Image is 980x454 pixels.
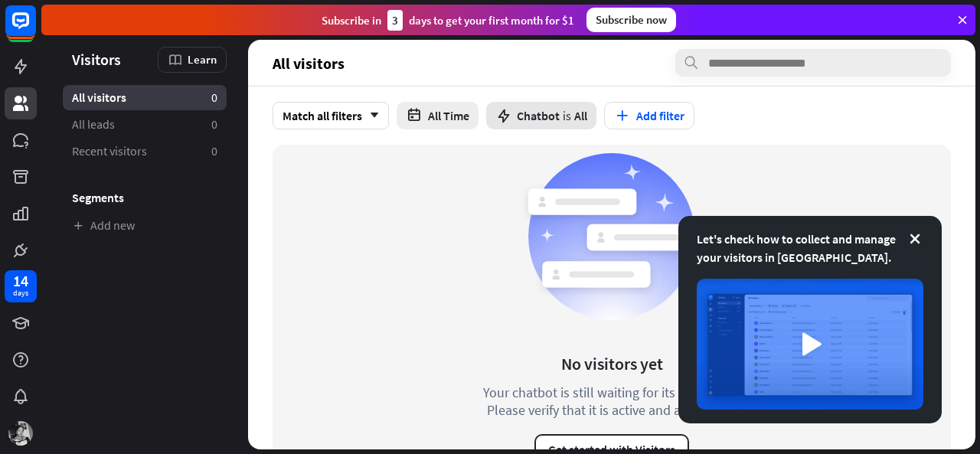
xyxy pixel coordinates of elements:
[273,102,389,129] div: Match all filters
[72,143,147,159] span: Recent visitors
[561,353,663,374] div: No visitors yet
[211,90,217,106] aside: 0
[362,111,379,120] i: arrow_down
[574,108,587,123] span: All
[63,213,227,238] a: Add new
[188,52,217,67] span: Learn
[13,288,28,299] div: days
[387,10,403,31] div: 3
[455,384,769,419] div: Your chatbot is still waiting for its first visitor. Please verify that it is active and accessible.
[697,279,923,410] img: image
[697,230,923,266] div: Let's check how to collect and manage your visitors in [GEOGRAPHIC_DATA].
[72,116,115,132] span: All leads
[5,270,37,302] a: 14 days
[273,54,345,72] span: All visitors
[63,112,227,137] a: All leads 0
[322,10,574,31] div: Subscribe in days to get your first month for $1
[72,90,126,106] span: All visitors
[13,274,28,288] div: 14
[211,116,217,132] aside: 0
[63,190,227,205] h3: Segments
[604,102,694,129] button: Add filter
[72,51,121,68] span: Visitors
[517,108,560,123] span: Chatbot
[586,8,676,32] div: Subscribe now
[397,102,479,129] button: All Time
[63,139,227,164] a: Recent visitors 0
[211,143,217,159] aside: 0
[12,6,58,52] button: Open LiveChat chat widget
[563,108,571,123] span: is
